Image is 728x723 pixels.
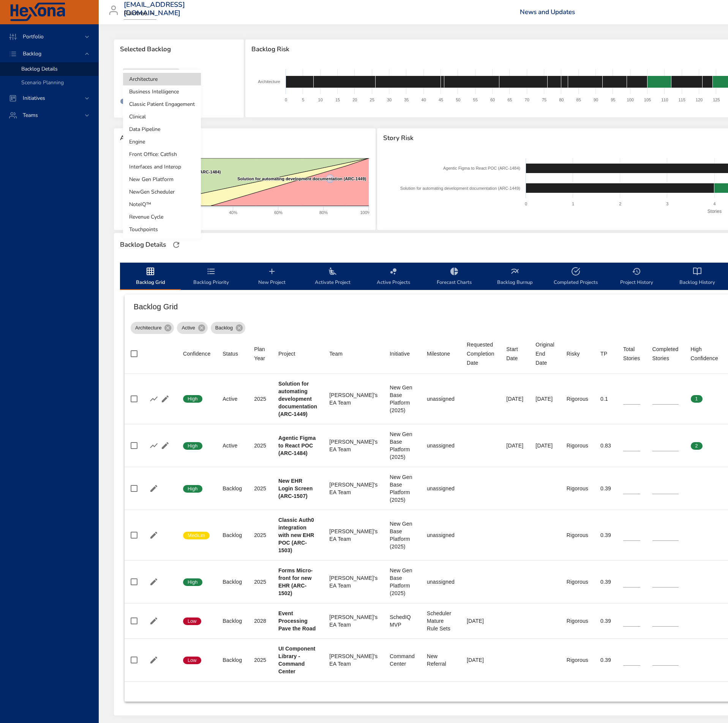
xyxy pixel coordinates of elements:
[123,135,201,148] li: Engine
[123,85,201,98] li: Business Intelligence
[123,110,201,123] li: Clinical
[123,73,201,85] li: Architecture
[123,98,201,110] li: Classic Patient Engagement
[123,123,201,135] li: Data Pipeline
[123,148,201,161] li: Front Office: Catfish
[123,173,201,186] li: New Gen Platform
[123,161,201,173] li: Interfaces and Interop
[123,223,201,236] li: Touchpoints
[123,186,201,198] li: NewGen Scheduler
[123,198,201,211] li: NoteIQ™
[123,211,201,223] li: Revenue Cycle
